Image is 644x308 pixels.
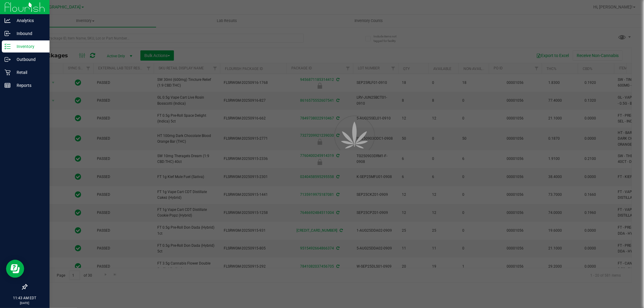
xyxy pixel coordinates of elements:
[6,260,24,278] iframe: Resource center
[5,17,11,24] inline-svg: Analytics
[3,295,47,301] p: 11:43 AM EDT
[11,69,47,76] p: Retail
[11,56,47,63] p: Outbound
[3,301,47,305] p: [DATE]
[11,82,47,89] p: Reports
[11,30,47,37] p: Inbound
[5,30,11,37] inline-svg: Inbound
[11,43,47,50] p: Inventory
[5,69,11,75] inline-svg: Retail
[5,43,11,49] inline-svg: Inventory
[5,56,11,62] inline-svg: Outbound
[5,82,11,88] inline-svg: Reports
[11,17,47,24] p: Analytics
